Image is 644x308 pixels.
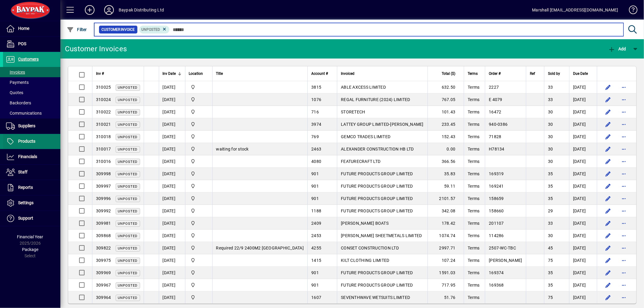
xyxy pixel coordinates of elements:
a: Backorders [3,98,60,108]
td: [DATE] [569,254,597,267]
td: [DATE] [159,279,185,291]
div: Total ($) [431,70,461,77]
span: Unposted [118,271,138,275]
span: Total ($) [442,70,455,77]
td: [DATE] [159,254,185,267]
span: [PERSON_NAME] SHEETMETALS LIMITED [341,233,422,238]
button: More options [619,82,629,92]
span: 1188 [311,208,321,213]
span: FUTURE PRODUCTS GROUP LIMITED [341,270,413,275]
button: Edit [603,231,613,240]
button: Edit [603,218,613,228]
span: 309964 [96,295,111,300]
td: [DATE] [159,131,185,143]
span: [PERSON_NAME] [489,258,522,263]
span: Home [18,26,29,31]
span: 2227 [489,85,499,90]
a: Products [3,134,60,149]
div: Ref [530,70,540,77]
td: 1074.74 [428,230,464,242]
mat-chip: Customer Invoice Status: Unposted [139,26,170,33]
td: [DATE] [159,118,185,131]
span: Account # [311,70,328,77]
a: Suppliers [3,119,60,134]
button: Edit [603,157,613,166]
td: 0.00 [428,143,464,155]
a: Invoices [3,67,60,77]
span: Customer Invoice [101,27,135,33]
td: 178.42 [428,217,464,230]
td: [DATE] [159,94,185,106]
span: Terms [468,70,478,77]
td: 366.56 [428,155,464,168]
button: More options [619,293,629,302]
span: 2463 [311,147,321,151]
button: Edit [603,268,613,278]
span: 310017 [96,147,111,151]
span: Unposted [118,110,138,114]
span: Unposted [118,234,138,238]
span: 30 [548,233,553,238]
span: Reports [18,185,33,190]
td: 632.50 [428,81,464,94]
span: GEMCO TRADES LIMITED [341,134,390,139]
td: [DATE] [569,217,597,230]
span: Baypak - Onekawa [189,208,209,214]
span: E 4079 [489,97,502,102]
span: Location [189,70,203,77]
button: More options [619,231,629,240]
span: Terms [468,159,479,164]
span: Baypak - Onekawa [189,133,209,140]
span: Staff [18,170,27,174]
span: 35 [548,270,553,275]
span: Unposted [118,123,138,127]
span: Baypak - Onekawa [189,245,209,251]
span: Ref [530,70,535,77]
span: Customers [18,57,39,62]
td: [DATE] [569,242,597,254]
td: [DATE] [159,267,185,279]
div: Marshall [EMAIL_ADDRESS][DOMAIN_NAME] [532,5,618,15]
span: ABLE AXCESS LIMITED [341,85,386,90]
span: 3974 [311,122,321,127]
span: Due Date [573,70,588,77]
span: 901 [311,270,319,275]
td: [DATE] [569,279,597,291]
button: More options [619,144,629,154]
span: Baypak - Onekawa [189,158,209,165]
span: SEVENTHWAVE WETSUITS LIMITED [341,295,410,300]
button: Edit [603,132,613,141]
div: Title [216,70,304,77]
td: [DATE] [159,106,185,118]
span: Order # [489,70,501,77]
span: STORETECH [341,110,365,114]
span: 309998 [96,171,111,176]
td: 2997.71 [428,242,464,254]
div: Sold by [548,70,566,77]
span: Sold by [548,70,560,77]
span: 33 [548,221,553,226]
button: Edit [603,181,613,191]
span: 30 [548,122,553,127]
span: Baypak - Onekawa [189,84,209,90]
button: Add [607,43,628,54]
span: Terms [468,97,479,102]
td: 767.05 [428,94,464,106]
td: 342.08 [428,205,464,217]
span: Unposted [118,197,138,201]
span: 309996 [96,196,111,201]
span: 158660 [489,208,504,213]
span: Unposted [118,135,138,139]
td: 717.95 [428,279,464,291]
span: 1076 [311,97,321,102]
button: Edit [603,95,613,104]
a: Financials [3,149,60,164]
span: Unposted [118,160,138,164]
button: Add [80,5,99,15]
span: FUTURE PRODUCTS GROUP LIMITED [341,196,413,201]
span: Invoices [6,70,25,75]
span: Terms [468,134,479,139]
button: More options [619,132,629,141]
span: Suppliers [18,123,35,128]
a: Knowledge Base [624,1,636,21]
